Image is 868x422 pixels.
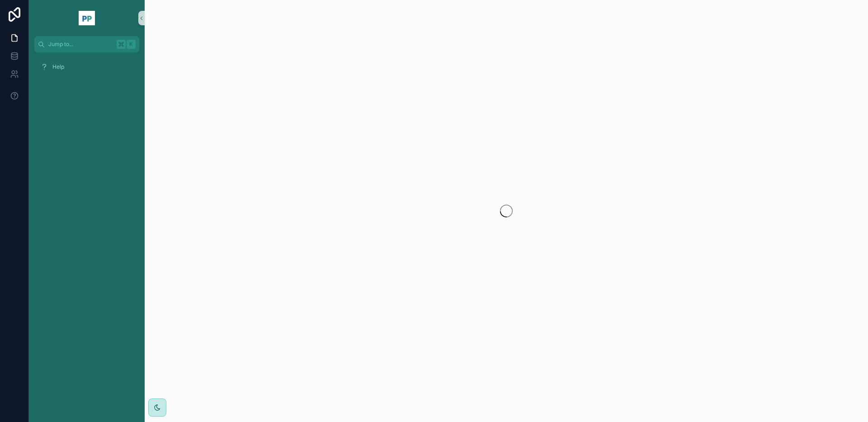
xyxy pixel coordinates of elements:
button: Jump to...K [34,36,139,52]
span: Jump to... [48,41,113,48]
span: Help [52,63,64,70]
span: K [127,41,135,48]
div: scrollable content [29,52,145,87]
img: App logo [79,11,95,25]
a: Help [34,59,139,75]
